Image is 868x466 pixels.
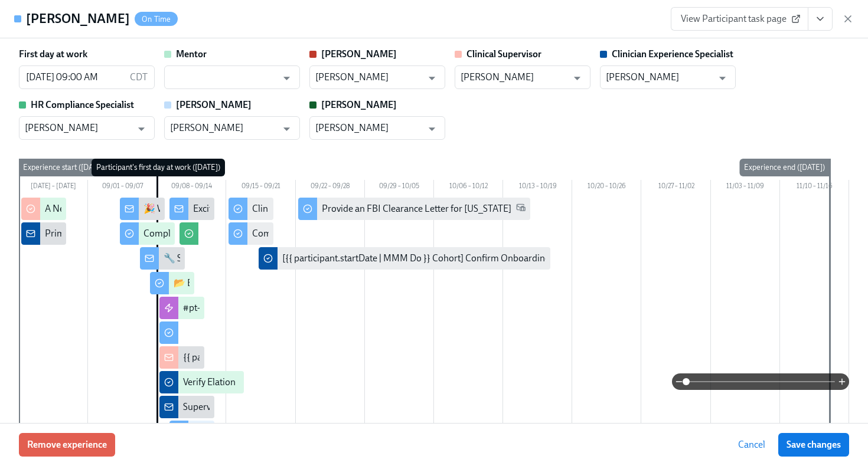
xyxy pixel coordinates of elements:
[713,69,732,87] button: Open
[252,227,385,240] div: Compliance Onboarding: Week 2
[503,180,572,195] div: 10/13 – 10/19
[143,202,267,215] div: 🎉 Welcome to Charlie Health!
[183,401,273,414] div: Supervisor confirmed!
[738,439,765,451] span: Cancel
[808,7,833,31] button: View task page
[135,15,178,24] span: On Time
[183,301,283,314] div: #pt-onboarding-support
[19,48,87,61] label: First day at work
[31,99,134,110] strong: HR Compliance Specialist
[730,433,774,457] button: Cancel
[26,10,130,28] h4: [PERSON_NAME]
[18,159,111,176] div: Experience start ([DATE])
[45,202,163,215] div: A New Hire is Cleared to Start
[19,433,115,457] button: Remove experience
[174,277,266,290] div: 📂 Elation (EHR) Setup
[278,69,296,87] button: Open
[321,99,397,110] strong: [PERSON_NAME]
[568,69,586,87] button: Open
[176,99,252,110] strong: [PERSON_NAME]
[711,180,780,195] div: 11/03 – 11/09
[787,439,841,451] span: Save changes
[130,71,148,84] p: CDT
[423,120,441,138] button: Open
[780,180,849,195] div: 11/10 – 11/16
[193,202,398,215] div: Excited to Connect – Your Mentor at Charlie Health!
[27,439,107,451] span: Remove experience
[466,48,541,60] strong: Clinical Supervisor
[322,202,511,215] div: Provide an FBI Clearance Letter for [US_STATE]
[434,180,503,195] div: 10/06 – 10/12
[778,433,849,457] button: Save changes
[296,180,365,195] div: 09/22 – 09/28
[641,180,710,195] div: 10/27 – 11/02
[88,180,157,195] div: 09/01 – 09/07
[45,227,183,240] div: Primary Therapists cleared to start
[19,180,88,195] div: [DATE] – [DATE]
[365,180,434,195] div: 09/29 – 10/05
[226,180,295,195] div: 09/15 – 09/21
[423,69,441,87] button: Open
[252,202,366,215] div: Clinical Onboarding: Week 2
[183,351,364,364] div: {{ participant.fullName }} has Started [DATE]!
[164,252,276,265] div: 🔧 Set Up Core Applications
[132,120,151,138] button: Open
[157,180,226,195] div: 09/08 – 09/14
[176,48,207,60] strong: Mentor
[143,227,267,240] div: Complete our Welcome Survey
[739,159,830,176] div: Experience end ([DATE])
[92,159,225,176] div: Participant's first day at work ([DATE])
[282,252,597,265] div: [{{ participant.startDate | MMM Do }} Cohort] Confirm Onboarding Completed
[671,7,808,31] a: View Participant task page
[572,180,641,195] div: 10/20 – 10/26
[681,13,798,25] span: View Participant task page
[278,120,296,138] button: Open
[516,202,526,216] span: Work Email
[612,48,733,60] strong: Clinician Experience Specialist
[321,48,397,60] strong: [PERSON_NAME]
